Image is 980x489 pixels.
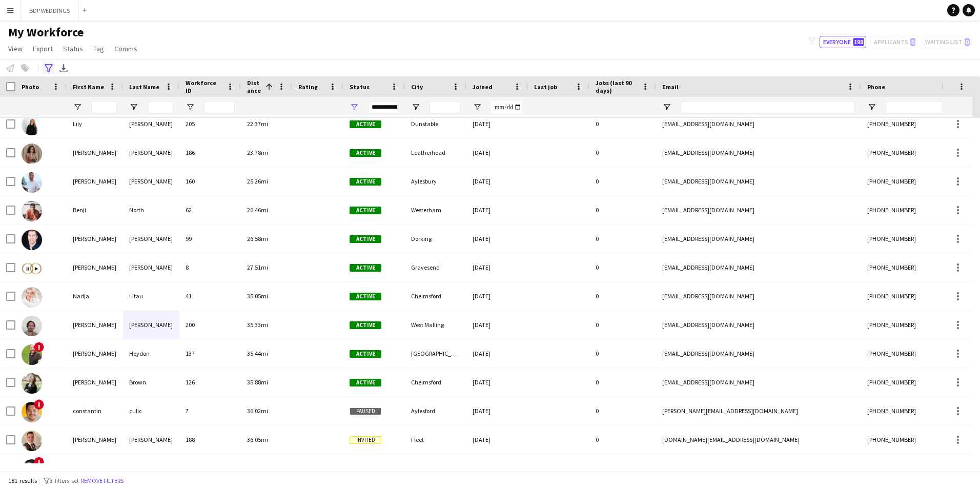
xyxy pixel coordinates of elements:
[350,120,381,128] span: Active
[656,311,861,339] div: [EMAIL_ADDRESS][DOMAIN_NAME]
[247,436,268,443] span: 36.05mi
[589,138,656,167] div: 0
[50,477,79,484] span: 3 filters set
[247,177,268,185] span: 25.26mi
[411,83,423,91] span: City
[22,83,39,91] span: Photo
[405,368,466,396] div: Chelmsford
[466,110,528,138] div: [DATE]
[179,138,241,167] div: 186
[247,235,268,242] span: 26.58mi
[466,425,528,454] div: [DATE]
[491,101,522,113] input: Joined Filter Input
[405,253,466,281] div: Gravesend
[179,196,241,224] div: 62
[67,138,123,167] div: [PERSON_NAME]
[179,454,241,482] div: 67
[350,293,381,300] span: Active
[93,44,104,53] span: Tag
[79,475,126,486] button: Remove filters
[22,402,42,422] img: constantin culic
[22,201,42,221] img: Benji North
[589,454,656,482] div: 0
[110,42,141,55] a: Comms
[405,167,466,195] div: Aylesbury
[247,378,268,386] span: 35.88mi
[22,115,42,135] img: Lily Cox
[466,397,528,425] div: [DATE]
[350,149,381,157] span: Active
[247,350,268,357] span: 35.44mi
[123,397,179,425] div: culic
[405,282,466,310] div: Chelmsford
[67,110,123,138] div: Lily
[179,425,241,454] div: 188
[656,196,861,224] div: [EMAIL_ADDRESS][DOMAIN_NAME]
[43,62,55,74] app-action-btn: Advanced filters
[466,253,528,281] div: [DATE]
[123,311,179,339] div: [PERSON_NAME]
[589,167,656,195] div: 0
[57,62,70,74] app-action-btn: Export XLSX
[67,425,123,454] div: [PERSON_NAME]
[123,196,179,224] div: North
[466,368,528,396] div: [DATE]
[67,397,123,425] div: constantin
[179,253,241,281] div: 8
[589,110,656,138] div: 0
[411,103,420,112] button: Open Filter Menu
[22,230,42,250] img: Stuart Kinghorn
[73,103,82,112] button: Open Filter Menu
[350,436,381,444] span: Invited
[67,282,123,310] div: Nadja
[473,103,482,112] button: Open Filter Menu
[179,311,241,339] div: 200
[405,225,466,253] div: Dorking
[681,101,855,113] input: Email Filter Input
[247,206,268,214] span: 26.46mi
[123,368,179,396] div: Brown
[67,454,123,482] div: [PERSON_NAME]
[8,44,23,53] span: View
[67,339,123,368] div: [PERSON_NAME]
[466,225,528,253] div: [DATE]
[656,368,861,396] div: [EMAIL_ADDRESS][DOMAIN_NAME]
[656,253,861,281] div: [EMAIL_ADDRESS][DOMAIN_NAME]
[466,138,528,167] div: [DATE]
[350,379,381,386] span: Active
[405,110,466,138] div: Dunstable
[247,120,268,128] span: 22.37mi
[123,225,179,253] div: [PERSON_NAME]
[656,225,861,253] div: [EMAIL_ADDRESS][DOMAIN_NAME]
[656,397,861,425] div: [PERSON_NAME][EMAIL_ADDRESS][DOMAIN_NAME]
[350,321,381,329] span: Active
[656,425,861,454] div: [DOMAIN_NAME][EMAIL_ADDRESS][DOMAIN_NAME]
[466,167,528,195] div: [DATE]
[350,235,381,243] span: Active
[22,316,42,336] img: Marcus Curry
[589,397,656,425] div: 0
[91,101,117,113] input: First Name Filter Input
[22,459,42,480] img: Emmanuel Hristov
[350,264,381,272] span: Active
[67,253,123,281] div: [PERSON_NAME]
[589,311,656,339] div: 0
[662,103,671,112] button: Open Filter Menu
[4,42,27,55] a: View
[656,167,861,195] div: [EMAIL_ADDRESS][DOMAIN_NAME]
[179,167,241,195] div: 160
[8,25,84,40] span: My Workforce
[22,172,42,193] img: Fran Mirowski
[405,196,466,224] div: Westerham
[298,83,318,91] span: Rating
[589,368,656,396] div: 0
[129,103,138,112] button: Open Filter Menu
[867,103,876,112] button: Open Filter Menu
[247,79,261,94] span: Distance
[179,397,241,425] div: 7
[430,101,460,113] input: City Filter Input
[114,44,137,53] span: Comms
[179,339,241,368] div: 137
[67,196,123,224] div: Benji
[179,282,241,310] div: 41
